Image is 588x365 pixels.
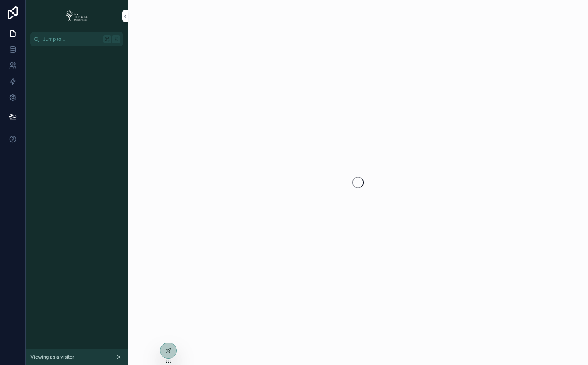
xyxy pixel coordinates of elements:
[43,36,100,42] span: Jump to...
[26,46,128,61] div: scrollable content
[30,354,74,360] span: Viewing as a visitor
[113,36,119,42] span: K
[63,10,91,22] img: App logo
[30,32,123,46] button: Jump to...K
